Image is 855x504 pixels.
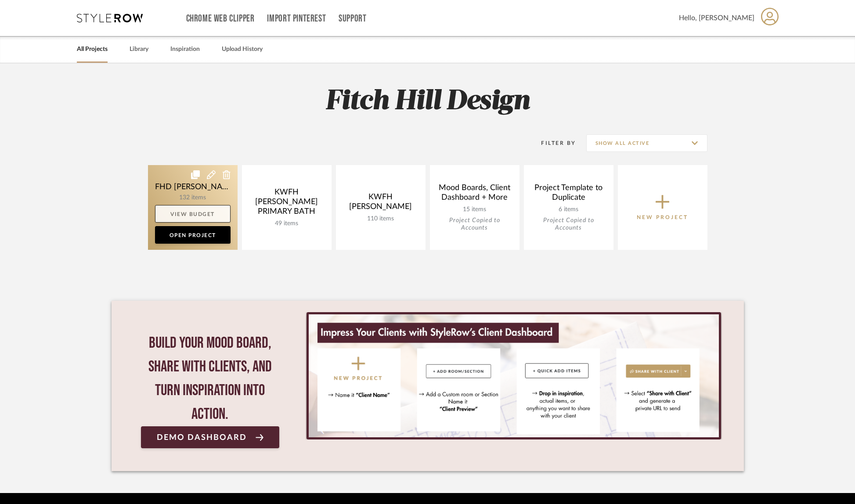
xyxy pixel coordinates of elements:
a: Library [130,43,148,55]
img: StyleRow_Client_Dashboard_Banner__1_.png [309,314,718,437]
div: 49 items [249,220,325,227]
div: Build your mood board, share with clients, and turn inspiration into action. [141,331,280,426]
div: 6 items [531,206,606,213]
a: Import Pinterest [267,15,326,22]
div: Project Template to Duplicate [531,183,606,206]
a: Upload History [222,43,263,55]
a: Demo Dashboard [141,426,280,448]
div: KWFH [PERSON_NAME] [343,192,418,215]
p: New Project [637,213,688,222]
div: Mood Boards, Client Dashboard + More [437,183,512,206]
h2: Fitch Hill Design [112,85,744,118]
span: Hello, [PERSON_NAME] [679,13,754,23]
div: Filter By [530,139,576,148]
button: New Project [618,165,707,250]
div: 110 items [343,215,418,223]
div: Project Copied to Accounts [437,217,512,232]
div: 15 items [437,206,512,213]
span: Demo Dashboard [157,433,247,442]
a: Support [339,15,366,22]
a: View Budget [155,205,231,223]
div: Project Copied to Accounts [531,217,606,232]
a: All Projects [77,43,108,55]
a: Chrome Web Clipper [186,15,255,22]
div: 0 [306,312,722,439]
a: Open Project [155,226,231,244]
a: Inspiration [170,43,200,55]
div: KWFH [PERSON_NAME] PRIMARY BATH [249,187,325,220]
